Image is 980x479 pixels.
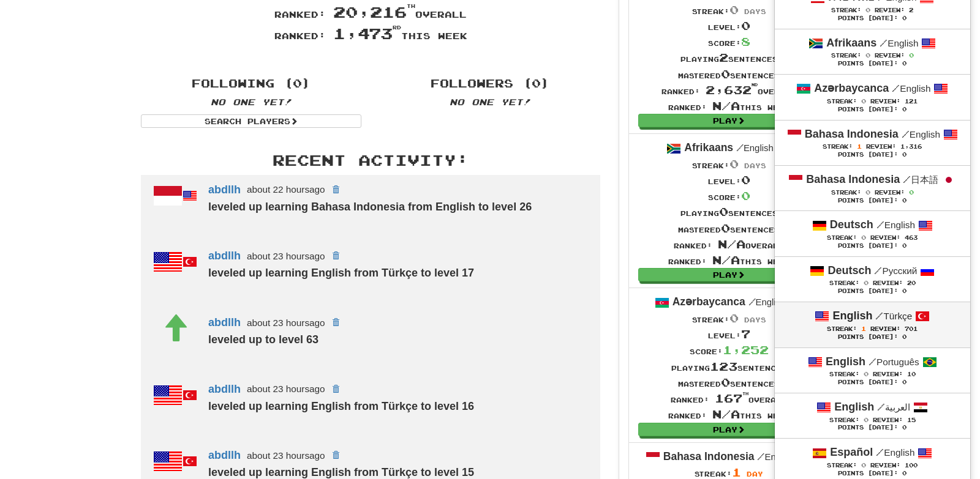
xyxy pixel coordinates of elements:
small: English [902,129,940,139]
div: Score: [668,342,790,358]
div: Points [DATE]: 0 [787,197,958,205]
span: Review: [875,7,905,13]
span: 8 [741,35,750,48]
span: Review: [875,52,905,59]
span: / [748,296,756,307]
div: Level: [668,326,790,342]
span: 1 [857,143,862,150]
small: Português [869,357,919,367]
a: abdllh [208,449,241,461]
em: No one yet! [211,97,292,107]
span: 1,252 [723,343,769,357]
span: days [744,316,766,324]
span: N/A [712,99,740,113]
span: Streak: [829,417,859,423]
a: English /Türkçe Streak: 1 Review: 701 Points [DATE]: 0 [775,302,970,347]
strong: leveled up to level 63 [208,333,318,346]
span: 0 [861,461,866,469]
span: / [736,142,744,153]
small: English [876,220,915,230]
div: Points [DATE]: 0 [787,106,958,114]
a: abdllh [208,183,241,195]
span: N/A [712,253,740,267]
span: 10 [907,371,916,377]
span: 0 [741,173,750,187]
strong: Afrikaans [684,141,733,154]
small: 日本語 [903,174,938,185]
div: Score: [661,34,796,50]
span: 0 [721,67,730,81]
span: / [876,447,884,458]
small: about 22 hours ago [247,184,325,195]
em: No one yet! [450,97,530,107]
a: abdllh [208,316,241,329]
strong: English [834,401,874,413]
strong: Bahasa Indonesia [806,173,900,185]
span: 0 [861,234,866,241]
span: Review: [866,143,896,150]
span: 0 [729,3,739,17]
span: / [902,128,910,139]
span: Review: [870,234,900,241]
span: 2 [719,51,728,64]
span: days [744,7,766,15]
strong: Deutsch [830,218,873,231]
a: Play [638,114,820,127]
span: 1 [732,466,741,479]
span: 0 [721,376,730,389]
span: / [874,265,882,276]
div: Points [DATE]: 0 [787,379,958,387]
small: Türkçe [875,311,912,321]
div: Playing sentences [668,358,790,374]
div: Points [DATE]: 0 [787,15,958,23]
span: 2,632 [706,83,758,97]
span: Review: [870,98,900,105]
small: English [736,143,774,153]
div: Score: [668,188,790,204]
span: 0 [909,51,914,59]
span: 0 [741,19,750,32]
strong: Afrikaans [826,37,876,49]
span: Streak: [829,280,859,286]
span: Review: [875,189,905,196]
small: English [757,452,794,462]
div: Mastered sentences [661,66,796,82]
span: 0 [865,6,870,13]
span: 1,473 [333,24,401,42]
div: Streak: [661,2,796,18]
sup: th [407,3,415,9]
span: 7 [741,327,750,341]
div: Points [DATE]: 0 [787,288,958,295]
div: Ranked: this week [132,23,609,44]
sup: rd [393,24,401,31]
strong: Bahasa Indonesia [663,450,755,462]
span: Review: [870,462,900,469]
div: Level: [668,172,790,188]
span: Review: [870,325,900,332]
sup: th [742,392,748,396]
span: 20 [907,280,916,286]
strong: leveled up learning Bahasa Indonesia from English to level 26 [208,201,532,213]
span: 701 [905,325,918,332]
span: days [744,162,766,169]
div: Streak: [668,310,790,326]
span: / [880,37,888,48]
a: Play [638,268,820,281]
span: 0 [719,205,728,218]
span: Streak: [823,143,853,150]
span: day [747,470,763,478]
small: English [876,447,914,458]
span: 0 [909,188,914,196]
div: Points [DATE]: 0 [787,424,958,432]
span: 0 [721,221,730,235]
strong: Azərbaycanca [814,82,889,94]
span: Streak: [827,234,857,241]
div: Ranked: this week [668,406,790,422]
div: Mastered sentences [668,220,790,236]
span: 0 [729,311,739,325]
small: about 23 hours ago [247,384,325,394]
span: 0 [864,416,869,423]
a: Bahasa Indonesia /English Streak: 1 Review: 1,316 Points [DATE]: 0 [775,121,970,165]
strong: Deutsch [827,264,871,277]
a: Azərbaycanca /English Streak: 0 Review: 121 Points [DATE]: 0 [775,75,970,119]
